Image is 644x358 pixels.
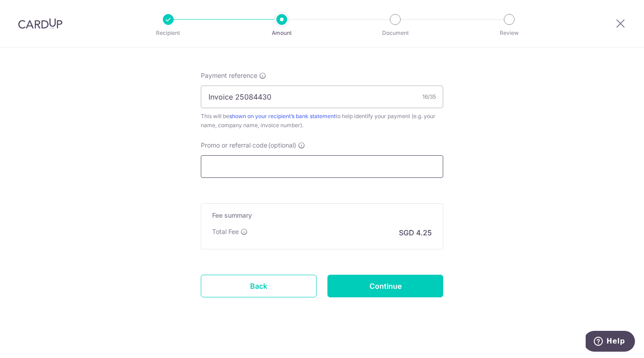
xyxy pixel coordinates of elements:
[422,92,436,101] div: 16/35
[201,141,267,150] span: Promo or referral code
[476,29,543,38] p: Review
[362,29,429,38] p: Document
[18,18,62,29] img: CardUp
[201,275,317,297] a: Back
[201,112,443,130] div: This will be to help identify your payment (e.g. your name, company name, invoice number).
[248,29,315,38] p: Amount
[586,331,635,353] iframe: Opens a widget where you can find more information
[135,29,202,38] p: Recipient
[327,275,443,297] input: Continue
[212,227,239,236] p: Total Fee
[399,227,432,238] p: SGD 4.25
[212,211,432,220] h5: Fee summary
[229,113,336,119] a: shown on your recipient’s bank statement
[201,71,257,80] span: Payment reference
[268,141,296,150] span: (optional)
